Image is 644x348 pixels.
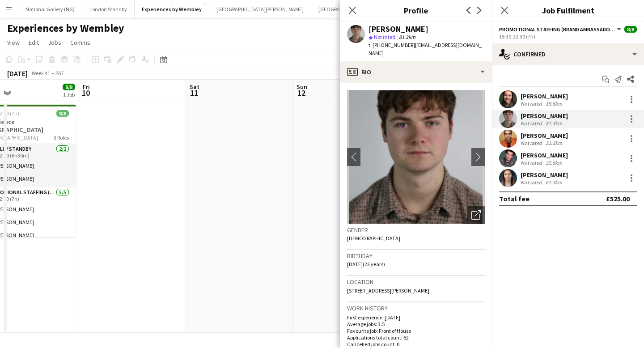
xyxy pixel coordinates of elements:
div: Not rated [521,100,544,107]
div: Bio [340,61,492,83]
div: [DATE] [7,69,28,78]
span: 10 [81,88,90,98]
button: Experiences by Wembley [135,0,209,18]
p: Applications total count: 52 [347,334,485,341]
div: 22.3km [544,140,564,146]
div: 1 Job [63,91,75,98]
button: London Standby [82,0,135,18]
div: 81.3km [544,120,564,127]
span: 8/8 [63,84,75,90]
div: 67.3km [544,179,564,186]
span: Week 41 [30,70,52,76]
h3: Location [347,278,485,286]
div: Not rated [521,179,544,186]
p: Favourite job: Front of House [347,327,485,334]
img: Crew avatar or photo [347,90,485,224]
h3: Profile [340,4,492,16]
div: Not rated [521,159,544,166]
h3: Birthday [347,252,485,260]
div: Not rated [521,140,544,146]
span: [DATE] (23 years) [347,261,385,267]
span: Sun [297,83,307,91]
div: [PERSON_NAME] [521,92,568,100]
span: 8/8 [624,26,637,33]
span: 81.3km [397,34,417,40]
span: 3 Roles [54,134,69,141]
span: Jobs [48,38,61,47]
h3: Job Fulfilment [492,4,644,16]
p: First experience: [DATE] [347,314,485,321]
div: Not rated [521,120,544,127]
div: [PERSON_NAME] [521,171,568,179]
span: Fri [83,83,90,91]
div: Confirmed [492,43,644,65]
h1: Experiences by Wembley [7,21,124,35]
div: 19.8km [544,100,564,107]
span: Comms [70,38,90,47]
a: View [4,37,23,48]
div: £525.00 [606,194,630,203]
h3: Work history [347,304,485,312]
div: [PERSON_NAME] [521,151,568,159]
span: t. [PHONE_NUMBER] [369,42,415,48]
span: Sat [190,83,199,91]
span: 12 [295,88,307,98]
span: [STREET_ADDRESS][PERSON_NAME] [347,287,429,294]
span: Not rated [374,34,395,40]
div: [PERSON_NAME] [521,112,568,120]
button: Promotional Staffing (Brand Ambassadors) [499,26,623,33]
span: Promotional Staffing (Brand Ambassadors) [499,26,615,33]
div: Total fee [499,194,530,203]
a: Jobs [44,37,65,48]
a: Comms [67,37,94,48]
span: Edit [29,38,39,47]
span: 8/8 [56,110,69,117]
div: Open photos pop-in [467,206,485,224]
span: [DEMOGRAPHIC_DATA] [347,235,400,242]
span: 11 [188,88,199,98]
span: View [7,38,20,47]
div: [PERSON_NAME] [369,25,428,33]
span: | [EMAIL_ADDRESS][DOMAIN_NAME] [369,42,482,56]
div: [PERSON_NAME] [521,132,568,140]
div: 15:30-22:30 (7h) [499,33,637,40]
p: Average jobs: 3.5 [347,321,485,327]
button: [GEOGRAPHIC_DATA][PERSON_NAME] [209,0,311,18]
a: Edit [25,37,42,48]
div: 22.6km [544,159,564,166]
h3: Gender [347,226,485,234]
button: National Gallery (NG) [18,0,82,18]
button: [GEOGRAPHIC_DATA] On Site [311,0,393,18]
p: Cancelled jobs count: 0 [347,341,485,348]
div: BST [55,70,64,76]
